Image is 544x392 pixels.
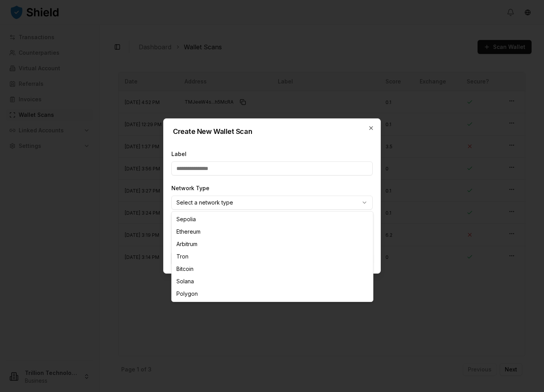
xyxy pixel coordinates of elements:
span: Solana [176,278,194,285]
span: Sepolia [176,215,196,223]
span: Ethereum [176,228,201,236]
span: Polygon [176,290,198,298]
span: Arbitrum [176,240,197,248]
span: Bitcoin [176,265,194,273]
span: Tron [176,253,188,260]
